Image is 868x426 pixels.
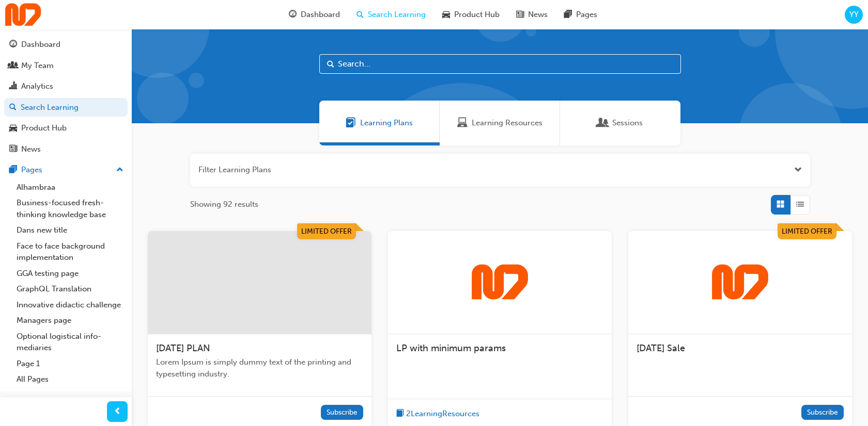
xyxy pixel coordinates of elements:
[348,4,434,25] a: search-iconSearch Learning
[560,101,680,145] a: SessionsSessions
[12,281,128,297] a: GraphQL Translation
[528,9,548,21] span: News
[440,101,560,145] a: Learning ResourcesLearning Resources
[21,60,54,72] div: My Team
[12,179,128,195] a: Alhambraa
[454,9,500,21] span: Product Hub
[114,405,121,418] span: prev-icon
[4,119,128,138] a: Product Hub
[849,9,859,21] span: YY
[442,8,450,21] span: car-icon
[319,101,440,145] a: Learning PlansLearning Plans
[190,199,258,210] span: Showing 92 results
[508,4,556,25] a: news-iconNews
[156,356,363,380] span: Lorem Ipsum is simply dummy text of the printing and typesetting industry.
[9,124,17,133] span: car-icon
[9,61,17,71] span: people-icon
[472,117,542,129] span: Learning Resources
[357,8,364,21] span: search-icon
[576,9,597,21] span: Pages
[12,266,128,282] a: GGA testing page
[12,297,128,313] a: Innovative didactic challenge
[712,264,769,301] img: Trak
[116,163,123,177] span: up-icon
[4,35,128,54] a: Dashboard
[5,3,41,26] img: Trak
[396,342,506,354] span: LP with minimum params
[346,117,356,129] span: Learning Plans
[9,166,17,175] span: pages-icon
[12,222,128,238] a: Dans new title
[9,82,17,91] span: chart-icon
[289,8,297,21] span: guage-icon
[368,9,426,21] span: Search Learning
[21,143,41,155] div: News
[4,77,128,96] a: Analytics
[319,54,681,74] input: Search...
[564,8,572,21] span: pages-icon
[434,4,508,25] a: car-iconProduct Hub
[21,39,60,51] div: Dashboard
[516,8,524,21] span: news-icon
[156,342,210,354] span: [DATE] PLAN
[612,117,643,129] span: Sessions
[406,408,479,420] span: 2 Learning Resources
[396,407,404,420] span: book-icon
[9,145,17,154] span: news-icon
[801,405,844,420] button: Subscribe
[21,122,67,134] div: Product Hub
[281,4,348,25] a: guage-iconDashboard
[777,199,784,210] span: Grid
[12,313,128,329] a: Managers page
[12,238,128,266] a: Face to face background implementation
[9,103,17,112] span: search-icon
[4,33,128,160] button: DashboardMy TeamAnalyticsSearch LearningProduct HubNews
[21,164,42,176] div: Pages
[12,356,128,372] a: Page 1
[472,264,529,301] img: Trak
[457,117,468,129] span: Learning Resources
[4,160,128,179] button: Pages
[301,9,340,21] span: Dashboard
[21,80,53,92] div: Analytics
[4,56,128,75] a: My Team
[327,58,334,70] span: Search
[782,227,832,236] span: Limited Offer
[598,117,608,129] span: Sessions
[12,195,128,222] a: Business-focused fresh-thinking knowledge base
[796,199,804,210] span: List
[396,407,479,420] button: book-icon2LearningResources
[360,117,413,129] span: Learning Plans
[4,140,128,159] a: News
[301,227,352,236] span: Limited Offer
[4,98,128,117] a: Search Learning
[321,405,364,420] button: Subscribe
[845,6,863,24] button: YY
[794,164,802,176] button: Open the filter
[12,329,128,356] a: Optional logistical info-mediaries
[637,342,685,354] span: [DATE] Sale
[556,4,606,25] a: pages-iconPages
[9,40,17,50] span: guage-icon
[12,371,128,387] a: All Pages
